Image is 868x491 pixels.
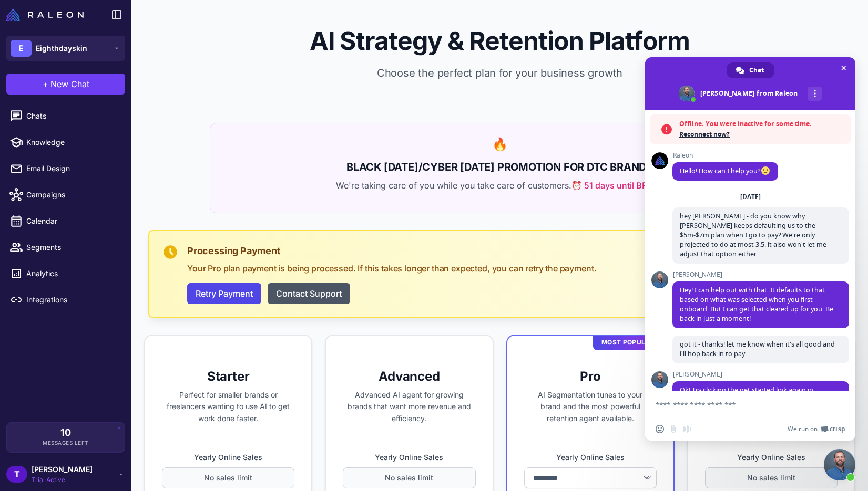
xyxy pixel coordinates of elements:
span: Trial Active [32,475,93,485]
h3: Starter [162,368,294,385]
span: Eighthdayskin [36,43,87,54]
p: Perfect for smaller brands or freelancers wanting to use AI to get work done faster. [162,389,294,425]
span: Analytics [26,268,119,279]
button: +New Chat [6,74,125,95]
span: got it - thanks! let me know when it's all good and i'll hop back in to pay [680,340,835,358]
h3: Advanced [343,368,475,385]
span: hey [PERSON_NAME] - do you know why [PERSON_NAME] keeps defaulting us to the $5m-$7m plan when I ... [680,212,826,258]
span: Hey! I can help out with that. It defaults to that based on what was selected when you first onbo... [680,286,833,323]
div: [DATE] [740,194,761,200]
span: Insert an emoji [656,425,664,433]
span: Raleon [672,152,778,159]
span: Reconnect now? [679,129,845,140]
span: 10 [60,428,71,437]
div: More channels [808,87,822,101]
h3: Pro [524,368,657,385]
label: Yearly Online Sales [705,452,838,463]
a: Chats [4,105,127,127]
span: Knowledge [26,137,119,148]
span: [PERSON_NAME] [32,464,93,475]
div: E [11,40,32,57]
label: Yearly Online Sales [343,452,475,463]
span: Offline. You were inactive for some time. [679,119,845,129]
span: Crisp [830,425,845,433]
span: No sales limit [385,472,433,484]
textarea: Compose your message... [656,400,822,410]
div: Close chat [824,449,855,480]
span: Chats [26,110,119,122]
span: Chat [749,62,764,78]
span: [PERSON_NAME] [672,271,849,278]
a: Segments [4,236,127,258]
span: Messages Left [43,439,89,447]
button: Contact Support [268,283,350,304]
a: Analytics [4,263,127,285]
span: Calendar [26,215,119,227]
div: Most Popular [593,335,663,350]
div: T [6,466,27,483]
span: We run on [788,425,818,433]
h2: BLACK [DATE]/CYBER [DATE] PROMOTION FOR DTC BRANDS [223,159,777,175]
h3: Processing Payment [187,244,838,258]
p: Your Pro plan payment is being processed. If this takes longer than expected, you can retry the p... [187,262,838,275]
span: No sales limit [204,472,252,484]
a: Knowledge [4,131,127,153]
a: Campaigns [4,184,127,206]
span: Close chat [838,62,849,74]
span: Hello! How can I help you? [680,166,771,175]
span: + [43,78,48,90]
p: Choose the perfect plan for your business growth [148,65,851,81]
p: Advanced AI agent for growing brands that want more revenue and efficiency. [343,389,475,425]
div: Chat [727,62,774,78]
button: Retry Payment [187,283,261,304]
span: New Chat [50,78,89,90]
span: Ok! Try clicking the get started link again in [GEOGRAPHIC_DATA] and it should now get you to the... [680,385,838,432]
a: We run onCrisp [788,425,845,433]
span: [PERSON_NAME] [672,371,849,378]
label: Yearly Online Sales [162,452,294,463]
span: Integrations [26,294,119,306]
p: AI Segmentation tunes to your brand and the most powerful retention agent available. [524,389,657,425]
span: Email Design [26,163,119,174]
button: EEighthdayskin [6,36,125,61]
span: No sales limit [747,472,795,484]
a: Raleon Logo [6,8,88,21]
label: Yearly Online Sales [524,452,657,463]
img: Raleon Logo [6,8,84,21]
span: ⏰ 51 days until BFCM! [571,179,663,192]
span: Segments [26,242,119,253]
a: Integrations [4,289,127,311]
p: We're taking care of you while you take care of customers. [223,179,777,192]
a: Calendar [4,210,127,232]
h1: AI Strategy & Retention Platform [148,25,851,57]
span: 🔥 [492,137,508,152]
span: Campaigns [26,189,119,201]
a: Email Design [4,158,127,180]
